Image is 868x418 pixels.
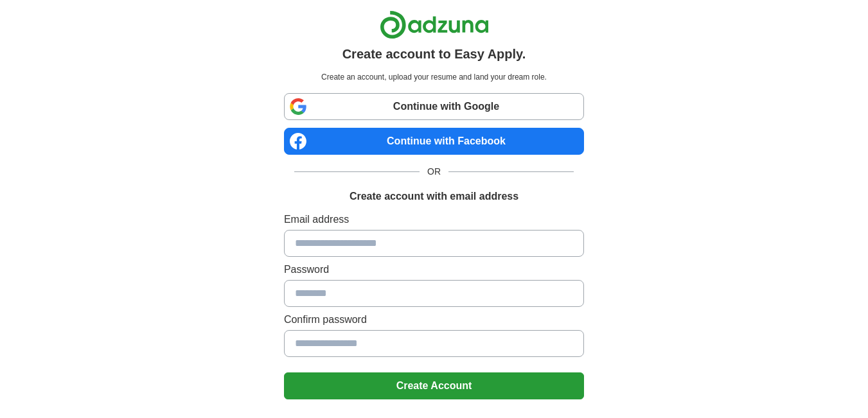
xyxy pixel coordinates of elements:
img: Adzuna logo [380,10,489,39]
h1: Create account to Easy Apply. [342,44,526,64]
a: Continue with Google [284,93,584,120]
label: Password [284,262,584,277]
label: Confirm password [284,312,584,327]
label: Email address [284,212,584,227]
h1: Create account with email address [350,189,518,204]
p: Create an account, upload your resume and land your dream role. [287,71,581,83]
span: OR [420,165,448,179]
button: Create Account [284,372,584,399]
a: Continue with Facebook [284,128,584,155]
